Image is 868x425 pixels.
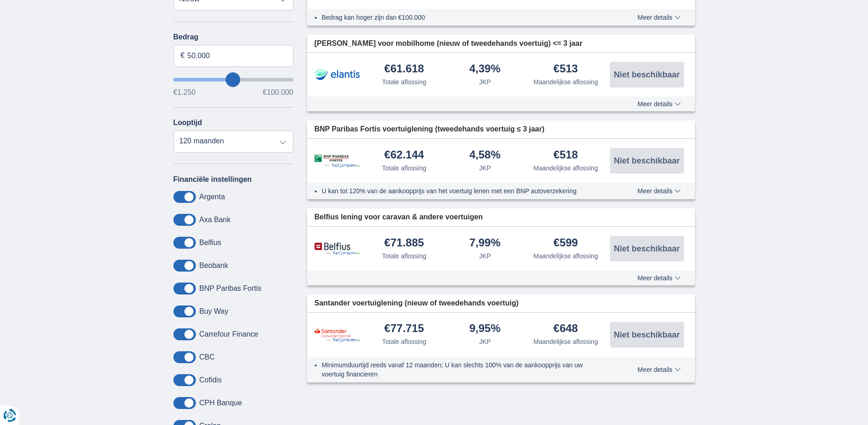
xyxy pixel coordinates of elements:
label: Carrefour Finance [199,330,259,338]
div: 4,39% [469,63,501,76]
img: product.pl.alt Santander [314,327,360,342]
span: €1.250 [173,89,196,96]
div: €648 [554,323,578,335]
span: Meer details [637,275,680,281]
span: BNP Paribas Fortis voertuiglening (tweedehands voertuig ≤ 3 jaar) [314,124,545,135]
button: Niet beschikbaar [610,322,684,348]
div: €71.885 [384,237,424,250]
img: product.pl.alt BNP Paribas Fortis [314,154,360,168]
span: [PERSON_NAME] voor mobilhome (nieuw of tweedehands voertuig) <= 3 jaar [314,38,582,49]
img: product.pl.alt Elantis [314,63,360,86]
div: €518 [554,149,578,162]
div: 9,95% [469,323,501,335]
span: €100.000 [263,89,293,96]
span: Niet beschikbaar [614,331,679,339]
div: Maandelijkse aflossing [534,337,598,346]
button: Niet beschikbaar [610,62,684,87]
label: CBC [199,353,215,361]
label: Axa Bank [199,216,231,224]
div: JKP [479,77,491,87]
span: Meer details [637,14,680,21]
span: Meer details [637,101,680,107]
div: Totale aflossing [382,163,426,173]
span: Niet beschikbaar [614,245,679,253]
span: € [181,50,185,61]
label: Buy Way [199,307,228,316]
button: Niet beschikbaar [610,148,684,174]
span: Santander voertuiglening (nieuw of tweedehands voertuig) [314,298,518,309]
div: €77.715 [384,323,424,335]
div: Maandelijkse aflossing [534,251,598,261]
div: JKP [479,251,491,261]
button: Meer details [631,274,687,282]
button: Meer details [631,366,687,373]
label: Argenta [199,193,225,201]
span: Niet beschikbaar [614,157,679,165]
button: Niet beschikbaar [610,236,684,262]
div: Maandelijkse aflossing [534,77,598,87]
button: Meer details [631,100,687,108]
div: JKP [479,337,491,346]
div: Totale aflossing [382,251,426,261]
input: wantToBorrow [173,78,294,82]
label: Cofidis [199,376,222,384]
div: €599 [554,237,578,250]
label: Looptijd [173,119,202,127]
div: €513 [554,63,578,76]
label: Financiële instellingen [173,175,252,184]
span: Meer details [637,366,680,373]
div: Totale aflossing [382,77,426,87]
div: 7,99% [469,237,501,250]
div: JKP [479,163,491,173]
div: 4,58% [469,149,501,162]
label: BNP Paribas Fortis [199,284,262,293]
span: Niet beschikbaar [614,71,679,79]
li: U kan tot 120% van de aankoopprijs van het voertuig lenen met een BNP autoverzekering [322,186,604,196]
button: Meer details [631,14,687,21]
span: Belfius lening voor caravan & andere voertuigen [314,212,483,223]
li: Bedrag kan hoger zijn dan €100.000 [322,13,604,22]
label: CPH Banque [199,399,242,407]
div: €61.618 [384,63,424,76]
span: Meer details [637,188,680,194]
label: Bedrag [173,33,294,41]
button: Meer details [631,187,687,195]
img: product.pl.alt Belfius [314,242,360,256]
div: Maandelijkse aflossing [534,163,598,173]
label: Belfius [199,239,221,247]
div: Totale aflossing [382,337,426,346]
label: Beobank [199,262,228,270]
div: €62.144 [384,149,424,162]
li: Minimumduurtijd reeds vanaf 12 maanden; U kan slechts 100% van de aankoopprijs van uw voertuig fi... [322,360,604,379]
